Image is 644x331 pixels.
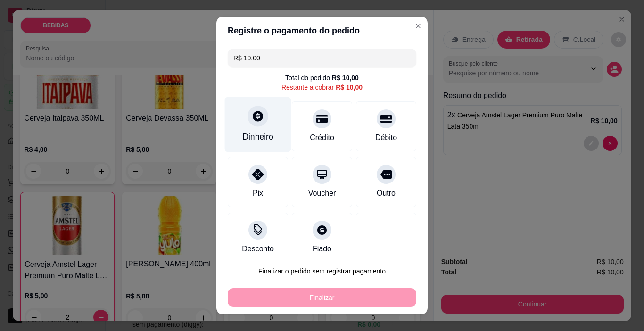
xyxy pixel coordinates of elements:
[308,188,336,199] div: Voucher
[233,49,411,67] input: Ex.: hambúrguer de cordeiro
[242,243,274,255] div: Desconto
[375,132,397,143] div: Débito
[310,132,334,143] div: Crédito
[411,18,426,33] button: Close
[216,17,428,45] header: Registre o pagamento do pedido
[281,83,363,92] div: Restante a cobrar
[228,262,416,281] button: Finalizar o pedido sem registrar pagamento
[336,83,363,92] div: R$ 10,00
[242,131,273,143] div: Dinheiro
[253,188,263,199] div: Pix
[285,73,359,83] div: Total do pedido
[332,73,359,83] div: R$ 10,00
[377,188,396,199] div: Outro
[313,243,331,255] div: Fiado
